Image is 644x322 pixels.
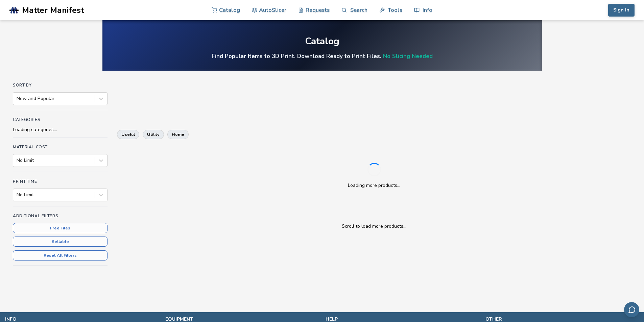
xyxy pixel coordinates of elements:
[13,214,108,218] h4: Additional Filters
[143,130,164,139] button: utility
[124,223,624,230] p: Scroll to load more products...
[13,223,108,233] button: Free Files
[13,117,108,122] h4: Categories
[13,127,108,132] div: Loading categories...
[348,182,400,189] p: Loading more products...
[17,158,18,163] input: No Limit
[624,302,639,317] button: Send feedback via email
[117,130,139,139] button: useful
[383,52,433,60] a: No Slicing Needed
[13,83,108,88] h4: Sort By
[13,145,108,149] h4: Material Cost
[305,36,339,47] div: Catalog
[13,250,108,261] button: Reset All Filters
[608,4,635,17] button: Sign In
[22,5,84,15] span: Matter Manifest
[17,192,18,198] input: No Limit
[212,52,433,60] h4: Find Popular Items to 3D Print. Download Ready to Print Files.
[17,96,18,101] input: New and Popular
[13,237,108,247] button: Sellable
[13,179,108,184] h4: Print Time
[167,130,189,139] button: home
